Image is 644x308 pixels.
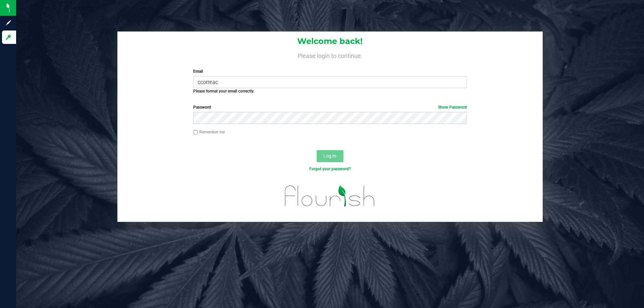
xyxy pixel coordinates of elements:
inline-svg: Log in [5,34,12,41]
input: Remember me [193,130,198,135]
span: Password [193,105,211,110]
button: Log In [317,150,343,162]
label: Remember me [193,129,225,135]
span: Log In [323,153,336,159]
label: Email [193,68,467,74]
h1: Welcome back! [117,37,543,46]
img: flourish_logo.svg [277,179,383,213]
strong: Please format your email correctly. [193,89,254,94]
inline-svg: Sign up [5,19,12,26]
h4: Please login to continue. [117,51,543,59]
a: Show Password [438,105,467,110]
a: Forgot your password? [309,167,351,171]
